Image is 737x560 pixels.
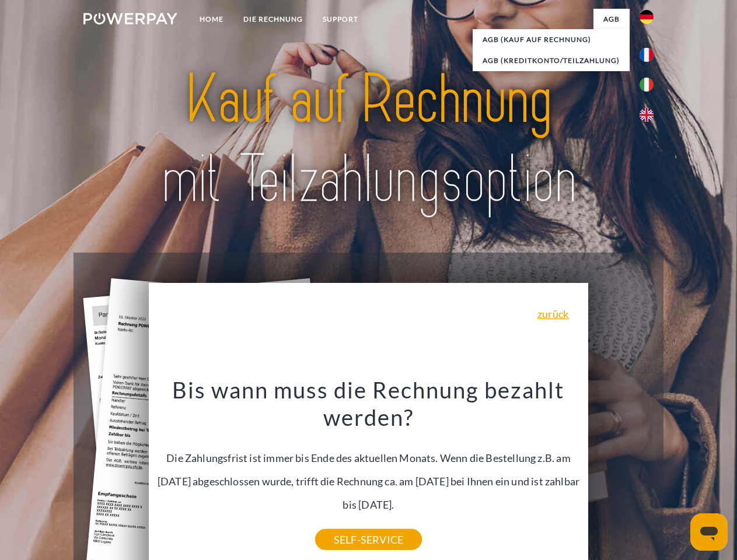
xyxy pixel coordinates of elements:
[111,56,626,223] img: title-powerpay_de.svg
[473,29,630,50] a: AGB (Kauf auf Rechnung)
[593,9,630,30] a: agb
[537,309,568,319] a: zurück
[640,48,654,62] img: fr
[640,108,654,122] img: en
[640,10,654,24] img: de
[640,78,654,92] img: it
[156,376,582,432] h3: Bis wann muss die Rechnung bezahlt werden?
[690,513,728,551] iframe: Schaltfläche zum Öffnen des Messaging-Fensters
[313,9,368,30] a: SUPPORT
[83,13,177,24] img: logo-powerpay-white.svg
[190,9,233,30] a: Home
[156,376,582,540] div: Die Zahlungsfrist ist immer bis Ende des aktuellen Monats. Wenn die Bestellung z.B. am [DATE] abg...
[315,529,422,550] a: SELF-SERVICE
[233,9,313,30] a: DIE RECHNUNG
[473,50,630,71] a: AGB (Kreditkonto/Teilzahlung)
